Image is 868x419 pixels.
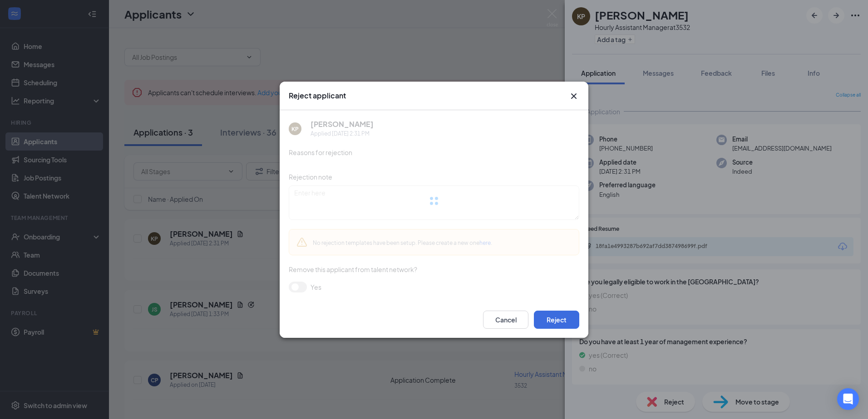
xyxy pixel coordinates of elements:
button: Reject [534,311,579,329]
button: Close [568,91,579,102]
div: Open Intercom Messenger [837,388,859,410]
button: Cancel [483,311,528,329]
h3: Reject applicant [289,91,346,101]
svg: Cross [568,91,579,102]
